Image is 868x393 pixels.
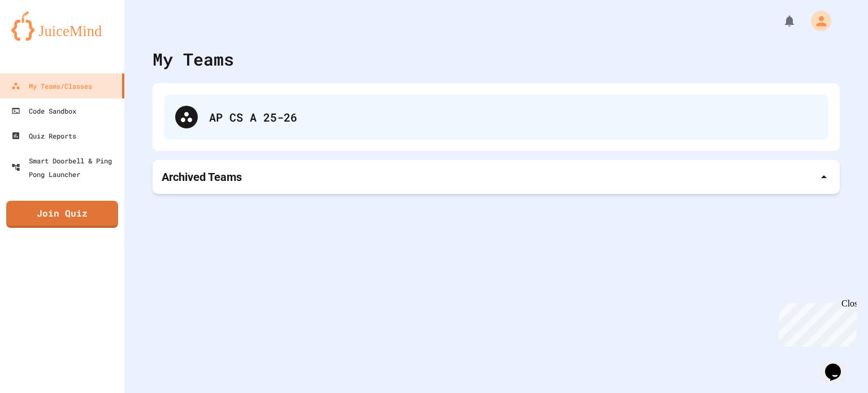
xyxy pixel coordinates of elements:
div: AP CS A 25-26 [164,94,828,140]
a: Join Quiz [6,201,118,228]
div: Smart Doorbell & Ping Pong Launcher [11,154,120,181]
div: My Account [799,8,834,34]
div: My Notifications [762,11,799,31]
div: AP CS A 25-26 [209,109,817,126]
div: My Teams/Classes [11,79,92,93]
p: Archived Teams [162,169,242,185]
img: logo-orange.svg [11,11,113,41]
div: Code Sandbox [11,104,76,118]
div: Quiz Reports [11,129,76,142]
div: Chat with us now!Close [5,5,78,72]
div: My Teams [153,46,234,72]
iframe: chat widget [774,299,857,347]
iframe: chat widget [821,348,857,382]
